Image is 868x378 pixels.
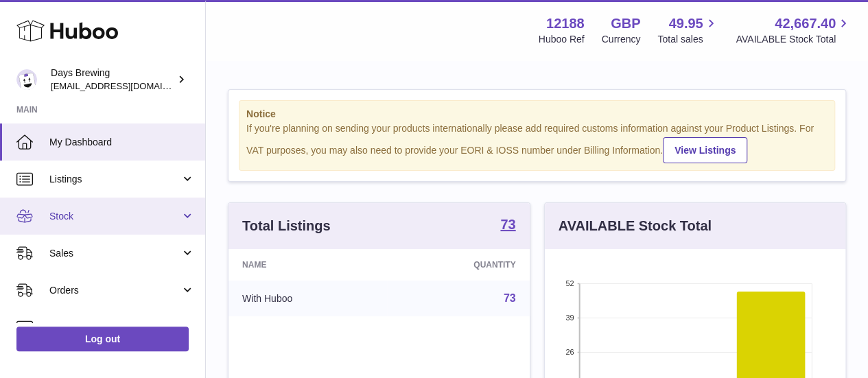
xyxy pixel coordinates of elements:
text: 52 [565,279,574,287]
th: Name [228,249,387,281]
a: Log out [16,327,189,351]
a: 73 [500,217,515,234]
th: Quantity [387,249,529,281]
span: My Dashboard [49,136,195,149]
span: 49.95 [668,14,703,33]
h3: AVAILABLE Stock Total [559,217,712,235]
td: With Huboo [228,281,387,316]
span: [EMAIL_ADDRESS][DOMAIN_NAME] [51,80,202,91]
span: Stock [49,210,180,223]
span: Listings [49,173,180,186]
a: View Listings [663,137,747,163]
a: 73 [504,292,516,304]
strong: Notice [246,108,828,121]
div: Currency [602,33,641,46]
a: 49.95 Total sales [657,14,718,46]
strong: 73 [500,217,515,231]
img: internalAdmin-12188@internal.huboo.com [16,69,37,90]
div: Huboo Ref [539,33,585,46]
span: 42,667.40 [775,14,836,33]
h3: Total Listings [242,217,331,235]
span: Usage [49,321,195,334]
span: Sales [49,247,180,260]
span: Total sales [657,33,718,46]
div: Days Brewing [51,67,174,93]
span: Orders [49,284,180,297]
div: If you're planning on sending your products internationally please add required customs informati... [246,122,828,163]
text: 39 [565,314,574,322]
span: AVAILABLE Stock Total [736,33,852,46]
a: 42,667.40 AVAILABLE Stock Total [736,14,852,46]
text: 26 [565,348,574,356]
strong: 12188 [546,14,585,33]
strong: GBP [611,14,640,33]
